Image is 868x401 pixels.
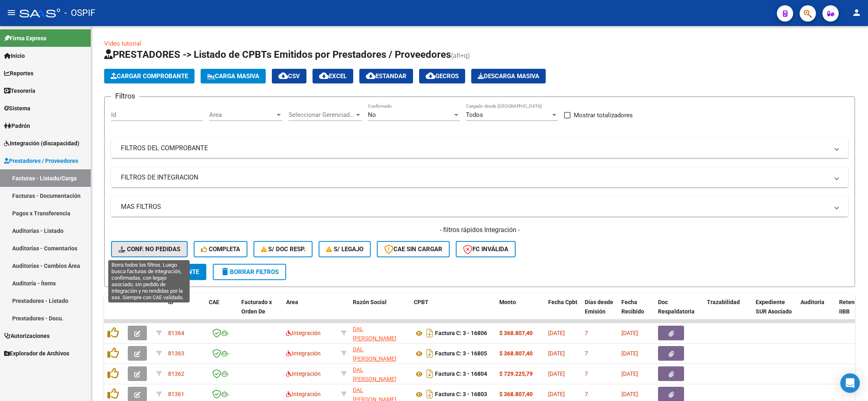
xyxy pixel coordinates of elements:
datatable-header-cell: Area [283,294,338,329]
i: Descargar documento [424,367,435,380]
i: Descargar documento [424,347,435,360]
datatable-header-cell: Razón Social [350,294,411,329]
span: Cargar Comprobante [111,72,188,80]
button: Carga Masiva [201,69,266,83]
span: Area [209,111,275,118]
datatable-header-cell: CPBT [411,294,496,329]
span: Fecha Cpbt [548,299,577,305]
span: DAL [PERSON_NAME] [353,326,396,342]
span: Razón Social [353,299,387,305]
span: Carga Masiva [207,72,259,80]
button: EXCEL [313,69,353,83]
span: 7 [585,350,588,357]
h3: Filtros [111,90,139,102]
div: 23046436164 [353,324,407,342]
button: CSV [272,69,306,83]
mat-expansion-panel-header: FILTROS DE INTEGRACION [111,168,848,187]
span: CPBT [414,299,429,305]
span: Retencion IIBB [839,299,866,315]
span: S/ legajo [326,245,363,253]
div: 23046436164 [353,345,407,362]
span: EXCEL [319,72,347,80]
span: Integración [286,370,321,377]
span: Autorizaciones [4,331,50,340]
datatable-header-cell: Trazabilidad [704,294,752,329]
span: - OSPIF [64,4,95,22]
span: DAL [PERSON_NAME] [353,346,396,362]
span: Doc Respaldatoria [658,299,695,315]
span: 81364 [168,330,184,336]
span: Area [286,299,298,305]
span: Mostrar totalizadores [574,110,633,120]
span: Explorador de Archivos [4,349,69,358]
span: CSV [278,72,300,80]
span: Todos [466,111,483,118]
datatable-header-cell: Días desde Emisión [582,294,618,329]
mat-expansion-panel-header: MAS FILTROS [111,197,848,217]
button: Gecros [419,69,465,83]
div: Open Intercom Messenger [840,373,860,393]
datatable-header-cell: Monto [496,294,545,329]
strong: $ 368.807,40 [499,391,533,397]
div: 23046436164 [353,365,407,382]
mat-icon: menu [7,8,16,18]
span: Expediente SUR Asociado [756,299,792,315]
span: 7 [585,391,588,397]
span: Trazabilidad [707,299,740,305]
datatable-header-cell: Facturado x Orden De [238,294,283,329]
span: Integración [286,330,321,336]
button: S/ Doc Resp. [254,241,313,257]
h4: - filtros rápidos Integración - [111,226,848,234]
span: [DATE] [548,330,565,336]
strong: Factura C: 3 - 16805 [435,351,487,357]
button: Conf. no pedidas [111,241,188,257]
button: Cargar Comprobante [104,69,195,83]
span: FC Inválida [463,245,508,253]
span: 7 [585,370,588,377]
span: [DATE] [621,370,638,377]
strong: $ 368.807,40 [499,350,533,357]
span: DAL [PERSON_NAME] [353,366,396,382]
span: Firma Express [4,34,46,43]
strong: Factura C: 3 - 16806 [435,330,487,337]
mat-panel-title: FILTROS DEL COMPROBANTE [121,144,829,153]
span: Completa [201,245,240,253]
span: Días desde Emisión [585,299,613,315]
span: Integración [286,391,321,397]
strong: $ 368.807,40 [499,330,533,336]
span: S/ Doc Resp. [261,245,306,253]
span: Borrar Filtros [220,268,279,276]
mat-icon: delete [220,267,230,276]
span: 81361 [168,391,184,397]
button: Borrar Filtros [213,264,286,280]
i: Descargar documento [424,388,435,401]
span: Sistema [4,104,31,113]
button: FC Inválida [456,241,516,257]
span: [DATE] [548,350,565,357]
mat-icon: cloud_download [426,71,435,81]
span: Buscar Comprobante [118,268,199,276]
datatable-header-cell: Doc Respaldatoria [655,294,704,329]
button: Estandar [359,69,413,83]
mat-icon: cloud_download [319,71,329,81]
datatable-header-cell: CAE [206,294,238,329]
span: Auditoria [800,299,824,305]
mat-icon: search [118,267,128,276]
datatable-header-cell: Expediente SUR Asociado [752,294,797,329]
app-download-masive: Descarga masiva de comprobantes (adjuntos) [471,69,546,83]
mat-icon: cloud_download [366,71,376,81]
mat-expansion-panel-header: FILTROS DEL COMPROBANTE [111,138,848,158]
span: Inicio [4,51,25,60]
span: Tesorería [4,86,35,95]
mat-panel-title: MAS FILTROS [121,202,829,211]
span: CAE SIN CARGAR [384,245,442,253]
span: Estandar [366,72,407,80]
span: ID [168,299,173,305]
datatable-header-cell: Fecha Recibido [618,294,655,329]
a: Video tutorial [104,40,141,47]
datatable-header-cell: ID [165,294,206,329]
span: Integración [286,350,321,357]
span: 81362 [168,370,184,377]
span: Integración (discapacidad) [4,139,79,148]
button: CAE SIN CARGAR [377,241,450,257]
